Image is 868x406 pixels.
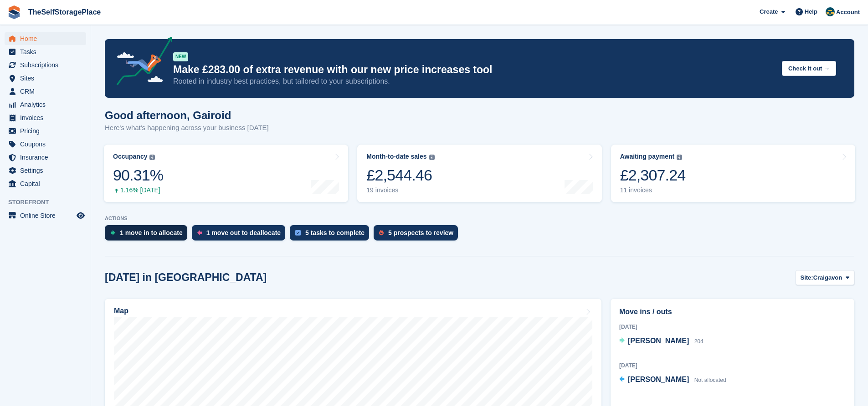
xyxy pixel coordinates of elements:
a: TheSelfStoragePlace [25,5,104,20]
a: menu [5,164,86,177]
span: Storefront [8,198,91,207]
span: [PERSON_NAME] [628,376,689,383]
span: Analytics [20,98,75,111]
img: prospect-51fa495bee0391a8d652442698ab0144808aea92771e9ea1ae160a38d050c398.svg [379,230,384,236]
img: icon-info-grey-7440780725fd019a000dd9b08b2336e03edf1995a4989e88bcd33f0948082b44.svg [149,155,155,160]
a: menu [5,59,86,71]
span: Capital [20,177,75,190]
div: [DATE] [619,323,846,331]
a: menu [5,32,86,45]
p: Rooted in industry best practices, but tailored to your subscriptions. [173,76,775,86]
a: menu [5,125,86,137]
a: Awaiting payment £2,307.24 11 invoices [611,145,855,202]
div: 5 prospects to review [388,229,453,236]
a: Occupancy 90.31% 1.16% [DATE] [104,145,348,202]
div: Month-to-date sales [366,153,426,160]
img: move_outs_to_deallocate_icon-f764333ba52eb49d3ac5e1228854f67142a1ed5810a6f6cc68b1a99e826820c5.svg [197,230,202,236]
a: Month-to-date sales £2,544.46 19 invoices [357,145,601,202]
a: menu [5,98,86,111]
a: [PERSON_NAME] Not allocated [619,374,726,386]
span: [PERSON_NAME] [628,337,689,345]
a: menu [5,45,86,58]
img: icon-info-grey-7440780725fd019a000dd9b08b2336e03edf1995a4989e88bcd33f0948082b44.svg [429,155,435,160]
span: Help [805,7,817,16]
img: task-75834270c22a3079a89374b754ae025e5fb1db73e45f91037f5363f120a921f8.svg [295,230,301,236]
a: menu [5,85,86,98]
img: price-adjustments-announcement-icon-8257ccfd72463d97f412b2fc003d46551f7dbcb40ab6d574587a9cd5c0d94... [109,37,173,89]
button: Site: Craigavon [796,270,855,285]
img: icon-info-grey-7440780725fd019a000dd9b08b2336e03edf1995a4989e88bcd33f0948082b44.svg [677,155,682,160]
span: Craigavon [813,273,842,282]
img: Gairoid [826,7,835,16]
h2: Move ins / outs [619,306,846,317]
div: 1 move in to allocate [120,229,183,236]
button: Check it out → [782,61,836,76]
span: Tasks [20,45,75,58]
div: 11 invoices [620,186,686,194]
span: 204 [694,338,704,345]
div: NEW [173,52,188,61]
h2: [DATE] in [GEOGRAPHIC_DATA] [105,271,267,284]
a: 5 prospects to review [374,225,462,245]
span: Site: [801,273,813,282]
span: Invoices [20,111,75,124]
a: menu [5,177,86,190]
h1: Good afternoon, Gairoid [105,109,269,121]
div: 19 invoices [366,186,434,194]
span: Subscriptions [20,59,75,71]
a: [PERSON_NAME] 204 [619,336,704,347]
a: 5 tasks to complete [290,225,374,245]
p: Here's what's happening across your business [DATE] [105,123,269,133]
div: Awaiting payment [620,153,675,160]
span: Settings [20,164,75,177]
div: £2,307.24 [620,166,686,185]
span: Sites [20,72,75,85]
a: 1 move in to allocate [105,225,192,245]
span: Account [836,8,860,17]
div: £2,544.46 [366,166,434,185]
a: menu [5,138,86,150]
div: 1 move out to deallocate [206,229,281,236]
a: menu [5,111,86,124]
span: Not allocated [694,377,726,383]
div: 90.31% [113,166,163,185]
span: Pricing [20,125,75,137]
span: CRM [20,85,75,98]
h2: Map [114,307,128,315]
span: Coupons [20,138,75,150]
a: 1 move out to deallocate [192,225,290,245]
span: Create [760,7,778,16]
p: ACTIONS [105,216,854,221]
span: Home [20,32,75,45]
a: menu [5,151,86,164]
span: Online Store [20,209,75,222]
a: Preview store [75,210,86,221]
div: [DATE] [619,361,846,370]
img: stora-icon-8386f47178a22dfd0bd8f6a31ec36ba5ce8667c1dd55bd0f319d3a0aa187defe.svg [7,5,21,19]
div: 1.16% [DATE] [113,186,163,194]
div: 5 tasks to complete [305,229,365,236]
div: Occupancy [113,153,147,160]
img: move_ins_to_allocate_icon-fdf77a2bb77ea45bf5b3d319d69a93e2d87916cf1d5bf7949dd705db3b84f3ca.svg [110,230,115,236]
span: Insurance [20,151,75,164]
a: menu [5,72,86,85]
a: menu [5,209,86,222]
p: Make £283.00 of extra revenue with our new price increases tool [173,63,775,76]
